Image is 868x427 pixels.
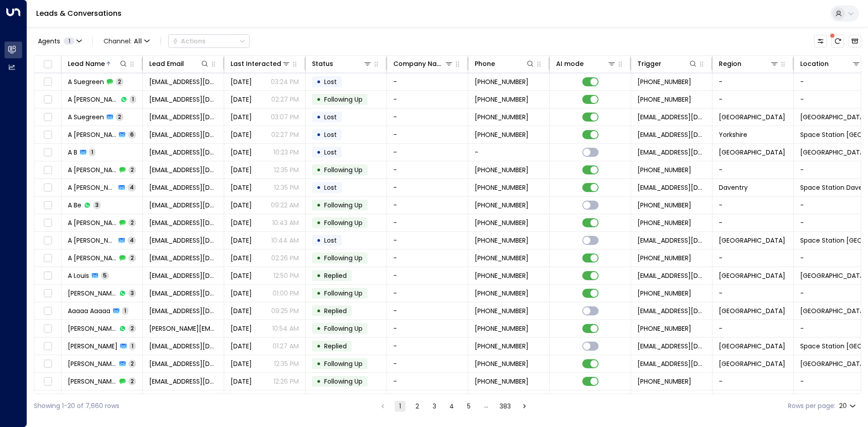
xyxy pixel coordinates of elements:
[316,180,321,195] div: •
[712,91,794,108] td: -
[637,130,706,139] span: leads@space-station.co.uk
[788,401,835,411] label: Rows per page:
[316,92,321,107] div: •
[387,73,468,90] td: -
[719,342,785,351] span: Birmingham
[637,113,706,122] span: leads@space-station.co.uk
[475,201,528,210] span: +447817442629
[387,355,468,372] td: -
[42,59,53,70] span: Toggle select all
[130,95,136,103] span: 1
[42,288,53,299] span: Toggle select row
[231,130,252,139] span: Jul 26, 2025
[271,253,299,263] p: 02:26 PM
[387,267,468,284] td: -
[814,35,827,47] button: Customize
[231,58,291,69] div: Last Interacted
[149,148,217,157] span: bojivo7021@fuasha.com
[719,130,747,139] span: Yorkshire
[316,374,321,389] div: •
[712,373,794,390] td: -
[316,286,321,301] div: •
[42,235,53,246] span: Toggle select row
[637,271,706,280] span: leads@space-station.co.uk
[324,342,347,351] span: Replied
[231,113,252,122] span: Jul 24, 2025
[274,148,299,157] p: 10:23 PM
[387,338,468,355] td: -
[68,165,117,174] span: A Hassett
[637,289,691,298] span: +447555546064
[149,165,217,174] span: terrepin4@gmail.com
[172,37,206,45] div: Actions
[149,58,184,69] div: Lead Email
[463,401,474,412] button: Go to page 5
[719,306,785,315] span: Birmingham
[149,77,217,86] span: angelasuegreen@hotmail.com
[274,377,299,386] p: 12:26 PM
[273,342,299,351] p: 01:27 AM
[324,271,347,280] span: Replied
[316,268,321,283] div: •
[316,338,321,354] div: •
[324,218,363,227] span: Following Up
[475,324,528,333] span: +447385832135
[324,77,337,86] span: Lost
[387,108,468,126] td: -
[637,253,691,263] span: +447742181679
[637,58,698,69] div: Trigger
[475,165,528,174] span: +447766945976
[475,183,528,192] span: +447766945976
[637,201,691,210] span: +447817442629
[68,359,117,368] span: Aarie Verwey
[271,95,299,104] p: 02:27 PM
[324,148,337,157] span: Lost
[36,8,122,19] a: Leads & Conversations
[324,253,363,263] span: Following Up
[271,130,299,139] p: 02:27 PM
[475,95,528,104] span: +447742181679
[274,359,299,368] p: 12:35 PM
[68,271,89,280] span: A Louis
[377,400,530,412] nav: pagination navigation
[387,126,468,143] td: -
[42,323,53,334] span: Toggle select row
[274,271,299,280] p: 12:50 PM
[272,324,299,333] p: 10:54 AM
[42,394,53,405] span: Toggle select row
[231,377,252,386] span: Yesterday
[712,285,794,302] td: -
[712,214,794,231] td: -
[101,272,109,279] span: 5
[387,249,468,267] td: -
[68,377,117,386] span: Aaron S
[128,377,136,385] span: 2
[42,305,53,317] span: Toggle select row
[800,306,867,315] span: Space Station Hall Green
[68,324,117,333] span: Aaditya Nair
[42,182,53,193] span: Toggle select row
[42,147,53,158] span: Toggle select row
[42,341,53,352] span: Toggle select row
[429,401,440,412] button: Go to page 3
[42,253,53,264] span: Toggle select row
[68,77,104,86] span: A Suegreen
[274,165,299,174] p: 12:35 PM
[231,342,252,351] span: Apr 16, 2025
[231,183,252,192] span: Jul 29, 2025
[316,321,321,336] div: •
[149,253,217,263] span: ariadne1348@gmail.com
[637,218,691,227] span: +447815124587
[475,77,528,86] span: +447903315290
[316,162,321,178] div: •
[149,218,217,227] span: aphumphreys@hotmail.co.uk
[712,390,794,408] td: -
[116,78,123,85] span: 2
[122,307,128,314] span: 1
[316,250,321,266] div: •
[149,113,217,122] span: angelasuegreen@hotmail.com
[312,58,372,69] div: Status
[393,58,444,69] div: Company Name
[519,401,530,412] button: Go to next page
[475,271,528,280] span: +447932381480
